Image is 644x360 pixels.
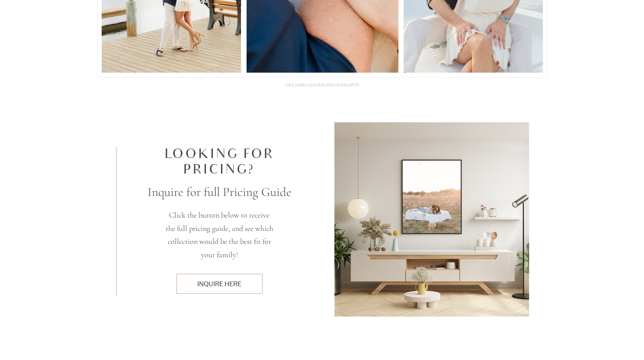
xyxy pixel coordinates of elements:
p: Click the button below to receive the full pricing guide, and see which collection would be the b... [164,208,275,263]
h2: looking for pricing? [163,147,276,180]
h2: Orlando Couples Photography [277,82,368,90]
a: inquire here [181,279,258,288]
h3: Inquire for full Pricing Guide [147,183,292,201]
